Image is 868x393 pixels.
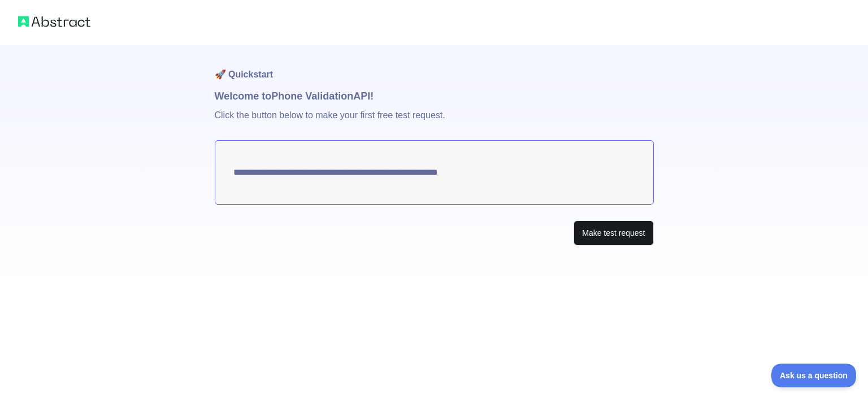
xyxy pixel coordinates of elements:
p: Click the button below to make your first free test request. [215,104,654,140]
h1: 🚀 Quickstart [215,45,654,88]
img: Abstract logo [18,14,90,29]
button: Make test request [574,221,653,246]
h1: Welcome to Phone Validation API! [215,88,654,104]
iframe: Toggle Customer Support [771,364,857,387]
